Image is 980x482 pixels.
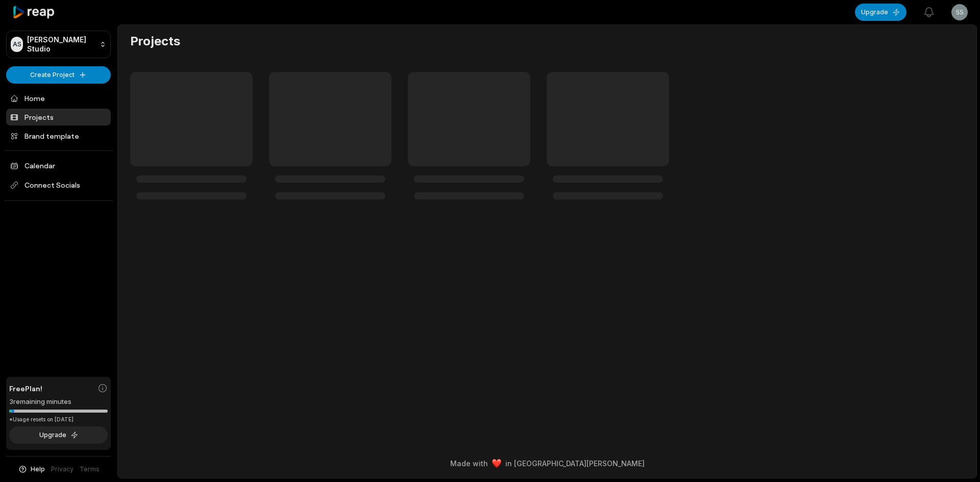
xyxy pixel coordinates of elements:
div: AS [11,37,23,52]
a: Home [6,90,111,107]
button: Create Project [6,66,111,84]
span: Connect Socials [6,176,111,194]
div: Made with in [GEOGRAPHIC_DATA][PERSON_NAME] [127,458,967,469]
a: Terms [80,465,100,474]
a: Brand template [6,128,111,144]
a: Calendar [6,157,111,174]
div: *Usage resets on [DATE] [9,416,108,423]
h2: Projects [130,33,180,49]
span: Help [31,465,45,474]
div: 3 remaining minutes [9,397,108,407]
a: Privacy [51,465,73,474]
a: Projects [6,109,111,125]
button: Upgrade [855,4,906,21]
span: Free Plan! [9,383,42,394]
button: Help [18,465,45,474]
p: [PERSON_NAME] Studio [27,35,95,54]
img: heart emoji [492,459,501,468]
button: Upgrade [9,426,108,444]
